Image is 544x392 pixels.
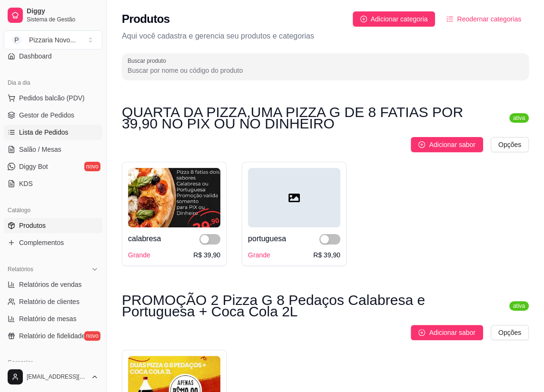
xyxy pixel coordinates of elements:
[509,301,529,311] sup: ativa
[360,16,367,22] span: plus-circle
[19,110,74,120] span: Gestor de Pedidos
[122,107,502,129] h3: QUARTA DA PIZZA,UMA PIZZA G DE 8 FATIAS POR 39,90 NO PIX OU NO DINHEIRO
[439,11,529,27] button: Reodernar categorias
[27,16,99,23] span: Sistema de Gestão
[193,250,220,260] div: R$ 39,90
[4,159,102,174] a: Diggy Botnovo
[248,250,270,260] div: Grande
[498,139,521,150] span: Opções
[122,30,529,42] p: Aqui você cadastra e gerencia seu produtos e categorias
[4,218,102,233] a: Produtos
[248,233,286,245] div: portuguesa
[19,221,46,230] span: Produtos
[4,355,102,370] div: Gerenciar
[19,145,61,154] span: Salão / Mesas
[122,294,502,317] h3: PROMOÇÃO 2 Pizza G 8 Pedaços Calabresa e Portuguesa + Coca Cola 2L
[446,16,453,22] span: ordered-list
[19,51,52,61] span: Dashboard
[4,125,102,140] a: Lista de Pedidos
[19,93,85,103] span: Pedidos balcão (PDV)
[457,14,521,24] span: Reodernar categorias
[371,14,428,24] span: Adicionar categoria
[122,11,170,27] h2: Produtos
[4,142,102,157] a: Salão / Mesas
[4,75,102,90] div: Dia a dia
[4,108,102,123] a: Gestor de Pedidos
[4,49,102,64] a: Dashboard
[19,280,82,289] span: Relatórios de vendas
[491,137,529,152] button: Opções
[19,179,33,188] span: KDS
[411,325,483,340] button: Adicionar sabor
[418,141,425,148] span: plus-circle
[418,329,425,336] span: plus-circle
[19,297,79,306] span: Relatório de clientes
[19,162,48,171] span: Diggy Bot
[4,328,102,343] a: Relatório de fidelidadenovo
[19,127,69,137] span: Lista de Pedidos
[12,35,21,45] span: P
[4,4,102,27] a: DiggySistema de Gestão
[19,238,64,247] span: Complementos
[19,331,85,341] span: Relatório de fidelidade
[4,30,102,49] button: Select a team
[128,66,523,75] input: Buscar produto
[19,314,77,323] span: Relatório de mesas
[411,137,483,152] button: Adicionar sabor
[509,113,529,123] sup: ativa
[4,365,102,388] button: [EMAIL_ADDRESS][DOMAIN_NAME]
[128,168,220,227] img: product-image
[4,235,102,250] a: Complementos
[27,7,99,16] span: Diggy
[8,265,33,273] span: Relatórios
[491,325,529,340] button: Opções
[128,233,161,245] div: calabresa
[313,250,340,260] div: R$ 39,90
[4,294,102,309] a: Relatório de clientes
[4,90,102,106] button: Pedidos balcão (PDV)
[4,277,102,292] a: Relatórios de vendas
[4,203,102,218] div: Catálogo
[429,139,475,150] span: Adicionar sabor
[128,250,150,260] div: Grande
[429,327,475,338] span: Adicionar sabor
[353,11,435,27] button: Adicionar categoria
[4,176,102,191] a: KDS
[128,57,169,65] label: Buscar produto
[27,373,87,381] span: [EMAIL_ADDRESS][DOMAIN_NAME]
[4,311,102,326] a: Relatório de mesas
[29,35,76,45] div: Pizzaria Novo ...
[498,327,521,338] span: Opções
